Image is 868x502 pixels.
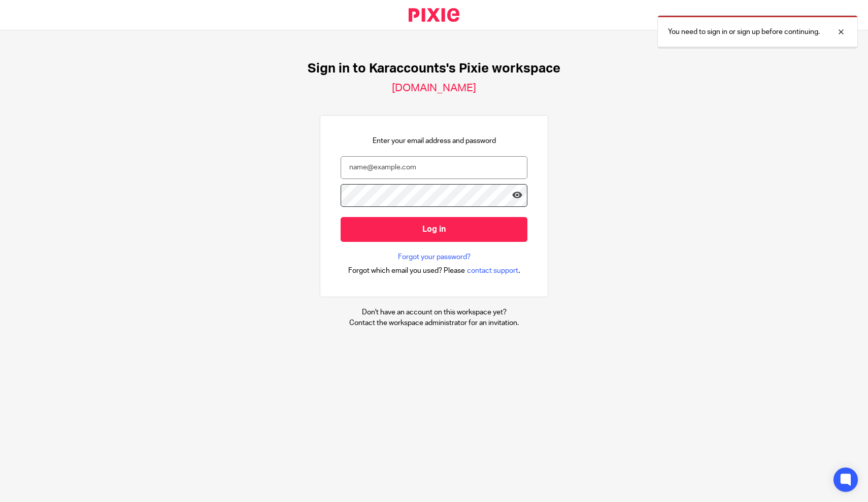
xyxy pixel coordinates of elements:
[392,82,476,95] h2: [DOMAIN_NAME]
[348,266,465,276] span: Forgot which email you used? Please
[341,217,527,242] input: Log in
[373,136,496,146] p: Enter your email address and password
[308,61,560,77] h1: Sign in to Karaccounts's Pixie workspace
[349,307,519,317] p: Don't have an account on this workspace yet?
[349,318,519,328] p: Contact the workspace administrator for an invitation.
[341,156,527,179] input: name@example.com
[668,27,820,37] p: You need to sign in or sign up before continuing.
[348,265,520,276] div: .
[398,252,471,262] a: Forgot your password?
[467,266,518,276] span: contact support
